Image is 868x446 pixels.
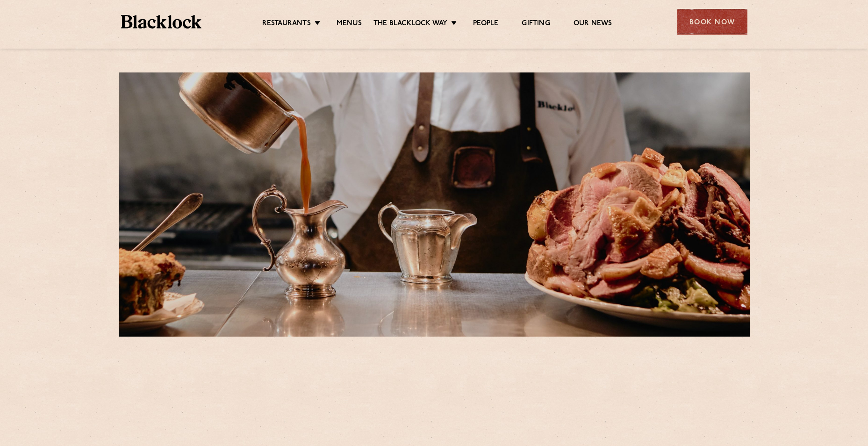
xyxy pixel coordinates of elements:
[522,19,550,29] a: Gifting
[574,19,612,29] a: Our News
[337,19,362,29] a: Menus
[373,19,447,29] a: The Blacklock Way
[121,15,202,29] img: BL_Textured_Logo-footer-cropped.svg
[262,19,311,29] a: Restaurants
[677,9,747,35] div: Book Now
[473,19,498,29] a: People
